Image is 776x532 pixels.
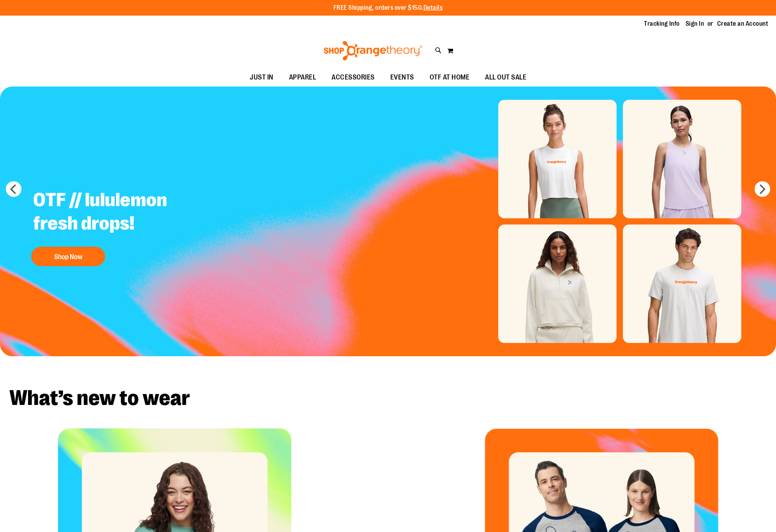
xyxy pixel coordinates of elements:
[6,181,21,197] button: prev
[422,69,478,87] a: OTF AT HOME
[323,41,423,60] img: Shop Orangetheory
[423,4,443,11] a: Details
[332,69,375,86] span: ACCESSORIES
[250,69,273,86] span: JUST IN
[390,69,414,86] span: EVENTS
[324,69,383,87] a: ACCESSORIES
[289,69,316,86] span: APPAREL
[477,69,534,87] a: ALL OUT SALE
[27,182,221,270] a: OTF // lululemon fresh drops! Shop Now
[383,69,422,87] a: EVENTS
[430,69,470,86] span: OTF AT HOME
[755,181,770,197] button: next
[717,19,769,28] a: Create an Account
[686,19,704,28] a: Sign In
[333,4,443,12] p: FREE Shipping, orders over $150.
[27,182,221,243] h2: OTF // lululemon fresh drops!
[242,69,281,87] a: JUST IN
[31,247,105,266] button: Shop Now
[644,19,680,28] a: Tracking Info
[281,69,324,87] a: APPAREL
[485,69,526,86] span: ALL OUT SALE
[9,387,767,409] h2: What’s new to wear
